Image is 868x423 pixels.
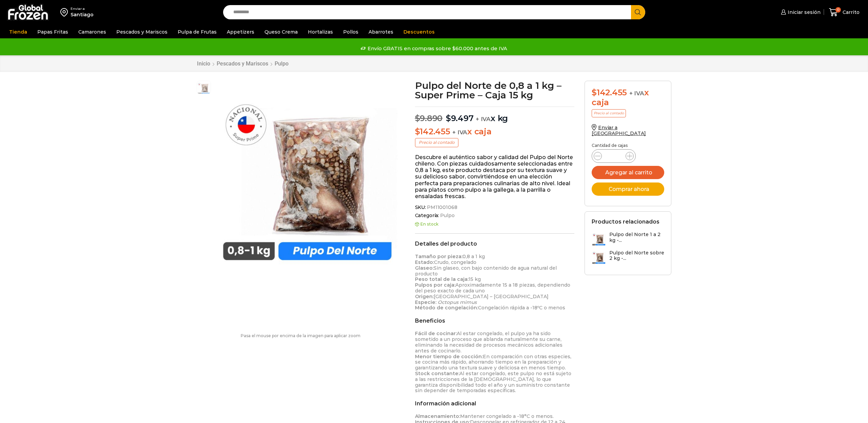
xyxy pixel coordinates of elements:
a: Papas Fritas [34,25,72,38]
h3: Pulpo del Norte sobre 2 kg -... [609,250,664,262]
span: Categoría: [415,213,575,218]
div: Enviar a [71,6,94,11]
em: Octopus mimus [438,299,477,305]
a: Appetizers [223,25,258,38]
a: Pescados y Mariscos [113,25,171,38]
p: Cantidad de cajas [592,143,664,148]
bdi: 9.497 [446,113,474,123]
p: x caja [415,127,575,137]
a: Pulpo [274,60,289,67]
span: Iniciar sesión [786,9,821,16]
span: + IVA [476,116,491,122]
a: Pulpo del Norte 1 a 2 kg -... [592,232,664,246]
strong: Especie: [415,299,436,305]
button: Search button [631,5,645,19]
a: Pulpo del Norte sobre 2 kg -... [592,250,664,265]
p: Pasa el mouse por encima de la imagen para aplicar zoom [197,333,405,338]
h2: Beneficios [415,318,575,324]
a: Iniciar sesión [779,5,821,19]
span: $ [415,127,420,136]
a: Tienda [6,25,31,38]
h3: Pulpo del Norte 1 a 2 kg -... [609,232,664,243]
a: Pollos [340,25,362,38]
a: Camarones [75,25,110,38]
strong: Glaseo: [415,265,434,271]
strong: Stock constante: [415,370,459,377]
a: Hortalizas [304,25,336,38]
div: Santiago [71,11,94,18]
h2: Información adicional [415,400,575,407]
a: Pescados y Mariscos [216,60,269,67]
div: x caja [592,88,664,108]
button: Comprar ahora [592,182,664,196]
strong: Método de congelación: [415,305,478,311]
h1: Pulpo del Norte de 0,8 a 1 kg – Super Prime – Caja 15 kg [415,81,575,100]
a: Queso Crema [261,25,301,38]
span: $ [415,113,420,123]
a: 0 Carrito [827,4,861,20]
bdi: 142.455 [415,127,450,136]
span: 0 [835,7,841,13]
img: super-prime-0,8 [214,81,400,267]
strong: Menor tiempo de cocción: [415,353,483,360]
strong: Origen: [415,293,434,300]
button: Agregar al carrito [592,166,664,179]
a: Pulpo [439,213,454,218]
p: Al estar congelado, el pulpo ya ha sido sometido a un proceso que ablanda naturalmente su carne, ... [415,331,575,393]
bdi: 9.890 [415,113,443,123]
span: Carrito [841,9,860,16]
span: $ [592,88,597,97]
p: Precio al contado [592,109,626,117]
a: Descuentos [400,25,438,38]
a: Enviar a [GEOGRAPHIC_DATA] [592,124,646,136]
span: super-prime-0,8 [197,81,211,95]
p: 0,8 a 1 kg Crudo, congelado Sin glaseo, con bajo contenido de agua natural del producto 15 kg Apr... [415,254,575,311]
bdi: 142.455 [592,88,627,97]
a: Abarrotes [365,25,397,38]
p: Precio al contado [415,138,458,147]
p: En stock [415,222,575,227]
a: Inicio [197,60,211,67]
span: PM11001068 [426,205,457,210]
strong: Tamaño por pieza: [415,253,462,259]
img: address-field-icon.svg [60,6,71,18]
p: x kg [415,107,575,123]
strong: Pulpos por caja: [415,282,455,288]
strong: Almacenamiento: [415,413,460,419]
input: Product quantity [607,151,620,161]
h2: Detalles del producto [415,241,575,247]
span: SKU: [415,205,575,210]
span: $ [446,113,451,123]
span: + IVA [629,90,644,97]
strong: Peso total de la caja: [415,276,469,282]
nav: Breadcrumb [197,60,289,67]
strong: Fácil de cocinar: [415,330,457,337]
a: Pulpa de Frutas [174,25,220,38]
strong: Estado: [415,259,434,265]
div: 1 / 3 [214,81,400,267]
h2: Productos relacionados [592,218,659,225]
p: Descubre el auténtico sabor y calidad del Pulpo del Norte chileno. Con piezas cuidadosamente sele... [415,154,575,199]
span: + IVA [452,129,467,136]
